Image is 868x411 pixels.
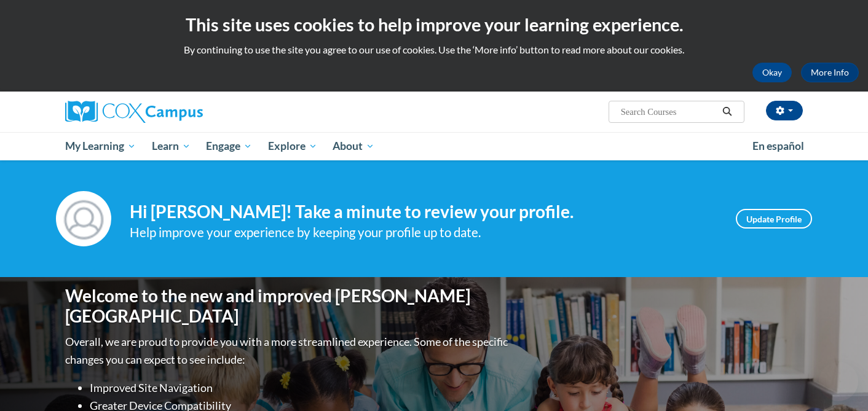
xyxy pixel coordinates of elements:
[65,101,299,123] a: Cox Campus
[57,132,144,160] a: My Learning
[744,133,812,159] a: En español
[736,209,812,229] a: Update Profile
[65,139,136,154] span: My Learning
[260,132,325,160] a: Explore
[56,191,111,246] img: Profile Image
[130,202,717,222] h4: Hi [PERSON_NAME]! Take a minute to review your profile.
[325,132,383,160] a: About
[47,132,821,160] div: Main menu
[90,379,511,397] li: Improved Site Navigation
[268,139,317,154] span: Explore
[752,139,804,152] span: En español
[65,333,511,369] p: Overall, we are proud to provide you with a more streamlined experience. Some of the specific cha...
[198,132,260,160] a: Engage
[144,132,199,160] a: Learn
[65,101,203,123] img: Cox Campus
[65,286,511,327] h1: Welcome to the new and improved [PERSON_NAME][GEOGRAPHIC_DATA]
[9,43,859,57] p: By continuing to use the site you agree to our use of cookies. Use the ‘More info’ button to read...
[752,63,792,82] button: Okay
[206,139,252,154] span: Engage
[620,104,718,119] input: Search Courses
[766,101,803,120] button: Account Settings
[801,63,859,82] a: More Info
[819,362,858,401] iframe: Button to launch messaging window
[718,104,736,119] button: Search
[130,222,717,243] div: Help improve your experience by keeping your profile up to date.
[9,12,859,37] h2: This site uses cookies to help improve your learning experience.
[152,139,191,154] span: Learn
[333,139,374,154] span: About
